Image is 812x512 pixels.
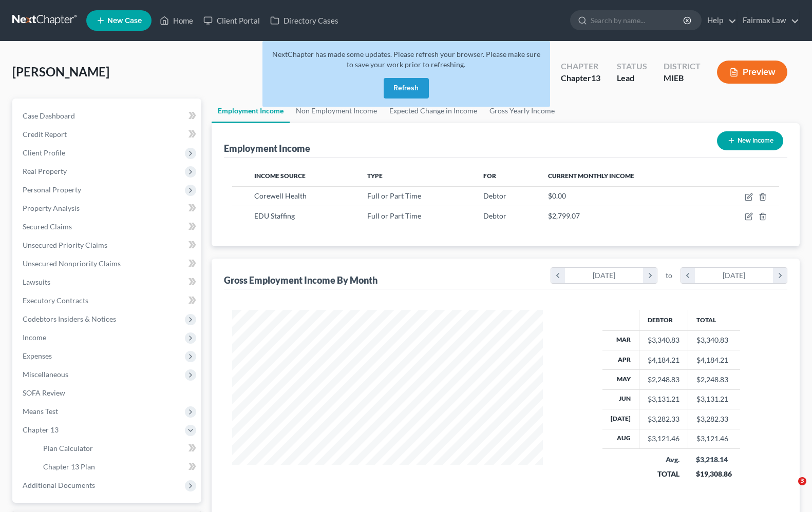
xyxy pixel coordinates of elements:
span: Codebtors Insiders & Notices [23,314,116,323]
a: Unsecured Priority Claims [14,236,201,254]
span: New Case [107,17,142,25]
div: District [664,61,701,72]
span: $0.00 [548,191,566,200]
span: $2,799.07 [548,211,580,220]
iframe: Intercom live chat [777,477,802,502]
a: Fairmax Law [738,11,799,30]
td: $3,121.46 [688,429,740,448]
span: Property Analysis [23,204,80,212]
a: SOFA Review [14,384,201,402]
span: Income Source [254,172,306,180]
div: $3,282.33 [648,414,679,424]
span: Income [23,333,46,342]
span: Current Monthly Income [548,172,634,180]
a: Home [155,11,198,30]
th: Debtor [639,310,688,330]
div: $3,218.14 [696,455,732,465]
span: Executory Contracts [23,296,88,305]
a: Directory Cases [265,11,344,30]
th: [DATE] [602,409,639,429]
div: $3,131.21 [648,394,679,404]
a: Property Analysis [14,199,201,218]
td: $3,131.21 [688,389,740,409]
span: Means Test [23,407,58,416]
span: Real Property [23,167,67,175]
span: Unsecured Priority Claims [23,241,107,249]
span: For [483,172,496,180]
a: Help [702,11,737,30]
a: Lawsuits [14,273,201,291]
a: Client Portal [198,11,265,30]
div: $2,248.83 [648,375,679,385]
div: [DATE] [565,268,644,283]
a: Unsecured Nonpriority Claims [14,254,201,273]
span: Corewell Health [254,191,307,200]
span: [PERSON_NAME] [12,64,109,79]
th: Total [688,310,740,330]
a: Case Dashboard [14,107,201,125]
span: Chapter 13 Plan [43,462,95,471]
span: Full or Part Time [367,191,421,200]
span: 13 [591,73,600,83]
span: Unsecured Nonpriority Claims [23,259,121,268]
span: Credit Report [23,130,67,139]
i: chevron_left [551,268,565,283]
td: $4,184.21 [688,350,740,369]
div: Status [617,61,647,72]
th: Apr [602,350,639,369]
span: to [666,270,672,281]
div: $4,184.21 [648,355,679,365]
span: Type [367,172,383,180]
div: Chapter [561,61,600,72]
i: chevron_right [773,268,787,283]
span: Miscellaneous [23,370,68,379]
div: $3,340.83 [648,335,679,345]
span: Debtor [483,191,506,200]
div: Lead [617,72,647,84]
span: EDU Staffing [254,211,295,220]
a: Chapter 13 Plan [35,458,201,476]
a: Employment Income [212,99,290,123]
a: Secured Claims [14,218,201,236]
div: $19,308.86 [696,469,732,479]
th: Mar [602,330,639,350]
div: [DATE] [695,268,773,283]
td: $3,340.83 [688,330,740,350]
a: Plan Calculator [35,439,201,458]
th: Jun [602,389,639,409]
a: Executory Contracts [14,291,201,310]
span: Plan Calculator [43,444,93,452]
div: Chapter [561,72,600,84]
td: $2,248.83 [688,370,740,389]
input: Search by name... [591,11,685,30]
span: Expenses [23,351,52,360]
span: Client Profile [23,148,65,157]
span: SOFA Review [23,388,65,397]
button: New Income [717,131,783,150]
i: chevron_left [681,268,695,283]
div: MIEB [664,72,701,84]
div: TOTAL [647,469,679,479]
span: Chapter 13 [23,425,59,434]
span: NextChapter has made some updates. Please refresh your browser. Please make sure to save your wor... [272,50,540,69]
button: Preview [717,61,787,84]
span: Lawsuits [23,278,50,286]
i: chevron_right [643,268,657,283]
span: Personal Property [23,185,81,194]
td: $3,282.33 [688,409,740,429]
div: Gross Employment Income By Month [224,274,377,286]
span: Debtor [483,211,506,220]
span: 3 [798,477,806,485]
th: Aug [602,429,639,448]
button: Refresh [384,78,429,99]
span: Case Dashboard [23,111,75,120]
div: Avg. [647,455,679,465]
th: May [602,370,639,389]
span: Secured Claims [23,222,72,231]
div: Employment Income [224,142,310,154]
span: Additional Documents [23,481,95,489]
span: Full or Part Time [367,211,421,220]
div: $3,121.46 [648,434,679,444]
a: Credit Report [14,125,201,144]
